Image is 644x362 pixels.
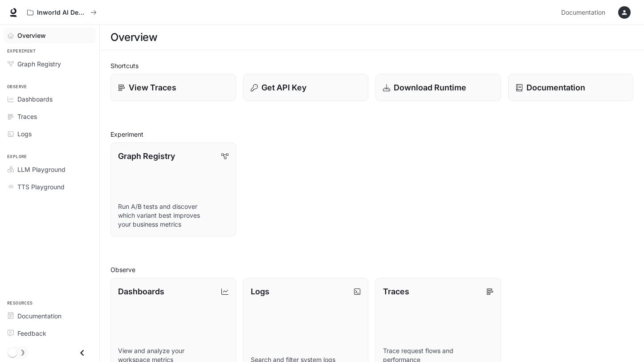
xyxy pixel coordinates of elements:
p: Traces [383,285,409,297]
a: Traces [4,109,96,124]
a: Feedback [4,325,96,341]
span: LLM Playground [17,165,65,174]
p: Inworld AI Demos [37,9,87,16]
span: Graph Registry [17,59,61,69]
a: Dashboards [4,91,96,107]
button: Close drawer [72,344,92,362]
a: LLM Playground [4,162,96,177]
h1: Overview [110,28,157,46]
h2: Experiment [110,130,633,139]
p: Download Runtime [394,81,466,94]
p: Run A/B tests and discover which variant best improves your business metrics [118,202,228,229]
a: TTS Playground [4,179,96,195]
a: Overview [4,28,96,43]
a: View Traces [110,74,236,101]
span: Traces [17,112,37,121]
p: View Traces [129,81,176,94]
span: Dashboards [17,94,53,104]
p: Logs [251,285,269,297]
button: All workspaces [23,4,101,21]
span: Feedback [17,329,46,338]
p: Dashboards [118,285,164,297]
span: Documentation [561,7,605,18]
span: Overview [17,31,46,40]
a: Documentation [4,308,96,324]
span: TTS Playground [17,182,65,191]
span: Dark mode toggle [8,347,17,357]
span: Documentation [17,311,61,321]
p: Graph Registry [118,150,175,162]
a: Documentation [508,74,634,101]
p: Documentation [526,81,585,94]
h2: Observe [110,265,633,274]
a: Documentation [558,4,612,21]
p: Get API Key [261,81,306,94]
a: Logs [4,126,96,142]
h2: Shortcuts [110,61,633,70]
button: Get API Key [243,74,369,101]
a: Graph RegistryRun A/B tests and discover which variant best improves your business metrics [110,142,236,236]
a: Download Runtime [375,74,501,101]
a: Graph Registry [4,56,96,72]
span: Logs [17,129,32,138]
